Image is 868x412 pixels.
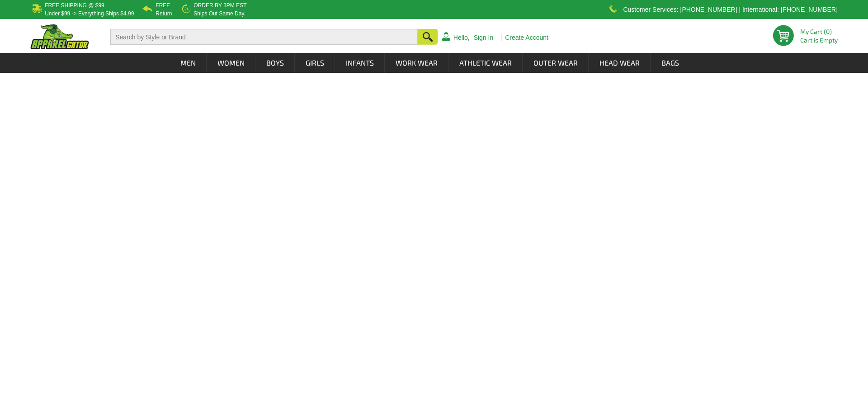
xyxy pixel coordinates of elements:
[30,24,89,49] img: ApparelGator
[156,11,172,16] p: Return
[800,37,838,43] span: Cart is Empty
[335,53,384,73] a: Infants
[623,7,837,12] p: Customer Services: [PHONE_NUMBER] | International: [PHONE_NUMBER]
[589,53,650,73] a: Head Wear
[505,34,548,41] a: Create Account
[385,53,448,73] a: Work Wear
[156,2,170,9] b: Free
[295,53,335,73] a: Girls
[193,2,246,9] b: Order by 3PM EST
[207,53,255,73] a: Women
[453,34,470,41] a: Hello,
[474,34,494,41] a: Sign In
[256,53,294,73] a: Boys
[449,53,522,73] a: Athletic Wear
[170,53,206,73] a: Men
[651,53,689,73] a: Bags
[523,53,588,73] a: Outer Wear
[193,11,246,16] p: ships out same day.
[110,29,418,45] input: Search by Style or Brand
[800,28,834,35] li: My Cart (0)
[45,2,104,9] b: Free Shipping @ $99
[45,11,134,16] p: under $99 -> everything ships $4.99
